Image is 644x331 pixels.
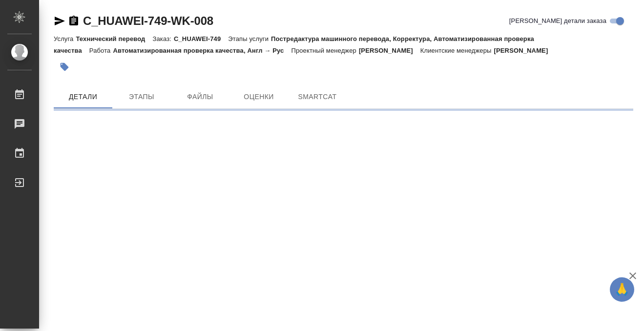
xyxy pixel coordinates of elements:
p: Этапы услуги [228,35,271,42]
p: Услуга [54,35,76,42]
button: Добавить тэг [54,56,75,78]
p: [PERSON_NAME] [494,47,556,54]
button: 🙏 [610,277,634,302]
span: Этапы [118,91,165,103]
span: Детали [60,91,106,103]
p: [PERSON_NAME] [359,47,420,54]
a: C_HUAWEI-749-WK-008 [83,14,213,27]
span: [PERSON_NAME] детали заказа [509,16,606,26]
span: Файлы [177,91,224,103]
span: Оценки [235,91,282,103]
p: Клиентские менеджеры [420,47,494,54]
p: Технический перевод [76,35,152,42]
p: Заказ: [153,35,174,42]
span: 🙏 [614,279,630,300]
button: Скопировать ссылку [68,15,80,27]
p: Постредактура машинного перевода, Корректура, Автоматизированная проверка качества [54,35,534,54]
p: Работа [89,47,113,54]
p: Автоматизированная проверка качества, Англ → Рус [113,47,291,54]
span: SmartCat [294,91,341,103]
p: C_HUAWEI-749 [174,35,228,42]
p: Проектный менеджер [291,47,358,54]
button: Скопировать ссылку для ЯМессенджера [54,15,65,27]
